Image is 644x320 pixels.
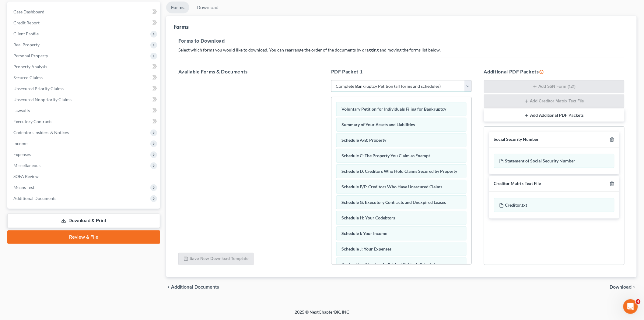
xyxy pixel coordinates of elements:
[166,285,219,290] a: chevron_left Additional Documents
[9,105,160,116] a: Lawsuits
[632,285,637,290] i: chevron_right
[171,285,219,290] span: Additional Documents
[341,184,442,189] span: Schedule E/F: Creditors Who Have Unsecured Claims
[13,130,69,135] span: Codebtors Insiders & Notices
[484,94,625,108] button: Add Creditor Matrix Text File
[9,94,160,105] a: Unsecured Nonpriority Claims
[484,68,625,75] h5: Additional PDF Packets
[13,64,47,69] span: Property Analysis
[9,83,160,94] a: Unsecured Priority Claims
[484,80,625,94] button: Add SSN Form (121)
[341,169,457,174] span: Schedule D: Creditors Who Hold Claims Secured by Property
[7,230,160,244] a: Review & File
[341,137,386,143] span: Schedule A/B: Property
[341,231,387,236] span: Schedule I: Your Income
[13,185,34,190] span: Means Test
[13,163,40,168] span: Miscellaneous
[13,9,44,14] span: Case Dashboard
[178,37,625,44] h5: Forms to Download
[9,72,160,83] a: Secured Claims
[341,106,446,112] span: Voluntary Petition for Individuals Filing for Bankruptcy
[13,174,39,179] span: SOFA Review
[178,47,625,53] p: Select which forms you would like to download. You can rearrange the order of the documents by dr...
[494,154,614,168] div: Statement of Social Security Number
[13,86,64,91] span: Unsecured Priority Claims
[341,262,439,267] span: Declaration About an Individual Debtor's Schedules
[178,68,319,75] h5: Available Forms & Documents
[13,31,39,36] span: Client Profile
[13,152,31,157] span: Expenses
[494,198,614,212] div: Creditor.txt
[166,285,171,290] i: chevron_left
[13,20,40,25] span: Credit Report
[610,285,632,290] span: Download
[149,309,495,320] div: 2025 © NextChapterBK, INC
[494,181,541,187] div: Creditor Matrix Text File
[13,141,27,146] span: Income
[341,122,415,127] span: Summary of Your Assets and Liabilities
[341,153,430,158] span: Schedule C: The Property You Claim as Exempt
[13,75,43,80] span: Secured Claims
[636,299,641,304] span: 4
[166,2,189,13] a: Forms
[341,246,391,251] span: Schedule J: Your Expenses
[13,42,40,47] span: Real Property
[623,299,638,314] iframe: Intercom live chat
[341,215,395,220] span: Schedule H: Your Codebtors
[13,196,56,201] span: Additional Documents
[192,2,223,13] a: Download
[13,97,72,102] span: Unsecured Nonpriority Claims
[13,119,52,124] span: Executory Contracts
[9,171,160,182] a: SOFA Review
[341,200,446,205] span: Schedule G: Executory Contracts and Unexpired Leases
[9,17,160,28] a: Credit Report
[9,116,160,127] a: Executory Contracts
[9,61,160,72] a: Property Analysis
[331,68,472,75] h5: PDF Packet 1
[7,214,160,228] a: Download & Print
[610,285,637,290] button: Download chevron_right
[178,253,254,265] button: Save New Download Template
[494,137,539,142] div: Social Security Number
[484,109,625,122] button: Add Additional PDF Packets
[13,53,48,58] span: Personal Property
[173,23,189,30] div: Forms
[13,108,30,113] span: Lawsuits
[9,6,160,17] a: Case Dashboard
